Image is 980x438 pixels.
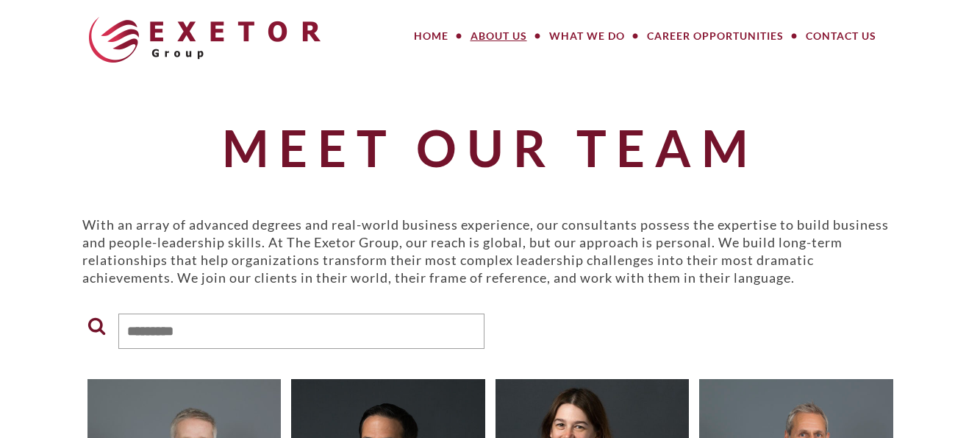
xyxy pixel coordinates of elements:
a: What We Do [538,21,636,51]
a: About Us [459,21,538,51]
a: Home [403,21,459,51]
a: Contact Us [795,21,887,51]
p: With an array of advanced degrees and real-world business experience, our consultants possess the... [82,216,898,286]
img: The Exetor Group [89,17,321,63]
a: Career Opportunities [636,21,795,51]
h1: Meet Our Team [82,120,898,175]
